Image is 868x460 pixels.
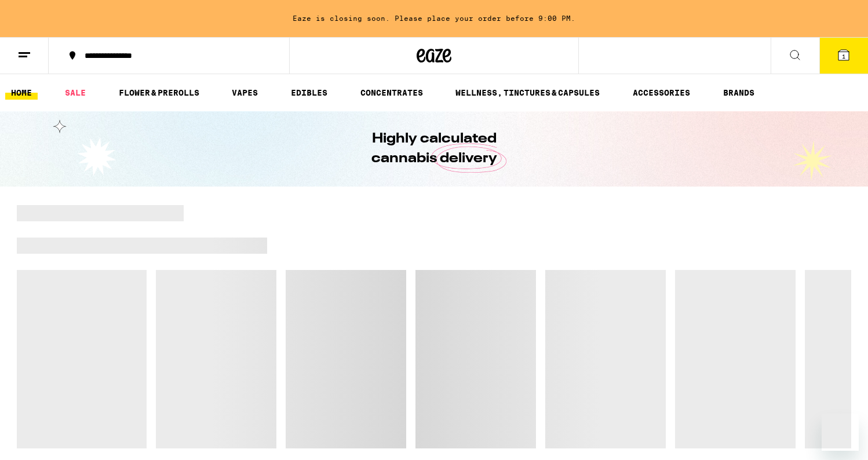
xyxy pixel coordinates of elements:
h1: Highly calculated cannabis delivery [338,129,530,169]
a: SALE [59,86,92,100]
a: BRANDS [717,86,760,100]
a: CONCENTRATES [355,86,429,100]
a: ACCESSORIES [627,86,696,100]
a: WELLNESS, TINCTURES & CAPSULES [450,86,606,100]
a: EDIBLES [285,86,333,100]
a: FLOWER & PREROLLS [113,86,205,100]
iframe: Button to launch messaging window [822,414,859,451]
a: VAPES [226,86,264,100]
a: HOME [5,86,38,100]
span: 1 [842,53,845,60]
button: 1 [819,38,868,74]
